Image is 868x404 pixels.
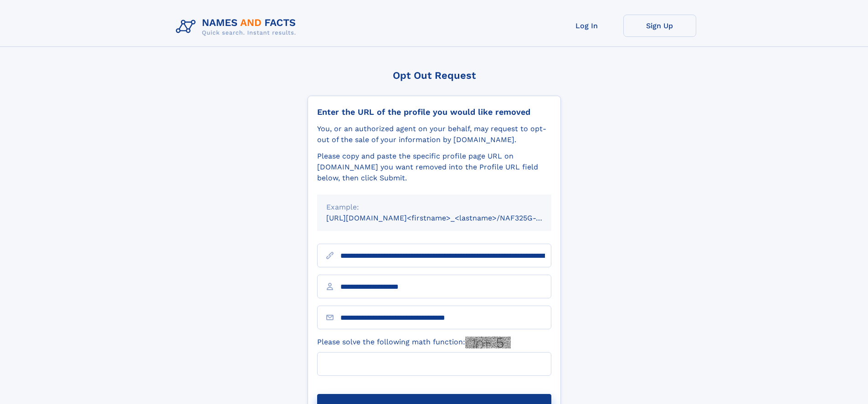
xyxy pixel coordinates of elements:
a: Log In [550,15,623,37]
a: Sign Up [623,15,696,37]
img: Logo Names and Facts [172,15,303,39]
div: Please copy and paste the specific profile page URL on [DOMAIN_NAME] you want removed into the Pr... [317,151,551,184]
div: Example: [326,202,542,213]
div: You, or an authorized agent on your behalf, may request to opt-out of the sale of your informatio... [317,123,551,145]
div: Enter the URL of the profile you would like removed [317,107,551,117]
label: Please solve the following math function: [317,337,511,348]
div: Opt Out Request [308,70,561,81]
small: [URL][DOMAIN_NAME]<firstname>_<lastname>/NAF325G-xxxxxxxx [326,214,569,222]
